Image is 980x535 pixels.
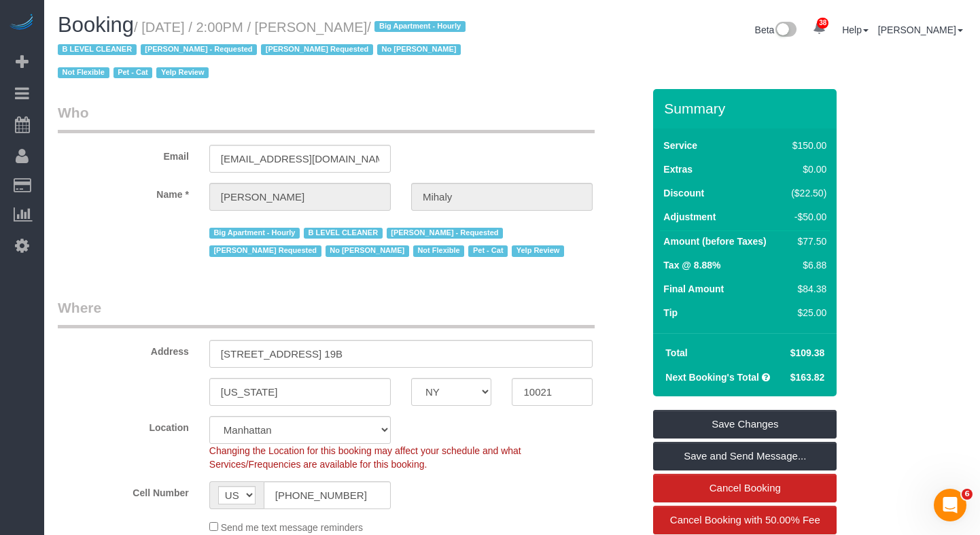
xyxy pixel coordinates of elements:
[786,162,827,176] div: $0.00
[663,186,704,200] label: Discount
[209,245,321,256] span: [PERSON_NAME] Requested
[48,145,199,163] label: Email
[58,103,595,133] legend: Who
[512,378,593,406] input: Zip Code
[962,489,973,500] span: 6
[221,522,363,533] span: Send me text message reminders
[934,489,966,521] iframe: Intercom live chat
[663,258,720,272] label: Tax @ 8.88%
[411,183,593,211] input: Last Name
[663,235,766,248] label: Amount (before Taxes)
[264,481,391,509] input: Cell Number
[817,18,828,29] span: 38
[156,67,209,78] span: Yelp Review
[261,44,373,55] span: [PERSON_NAME] Requested
[665,372,759,383] strong: Next Booking's Total
[326,245,409,256] span: No [PERSON_NAME]
[8,14,35,33] img: Automaid Logo
[48,481,199,500] label: Cell Number
[377,44,461,55] span: No [PERSON_NAME]
[209,145,391,173] input: Email
[786,258,827,272] div: $6.88
[665,347,687,358] strong: Total
[58,13,134,37] span: Booking
[663,162,693,176] label: Extras
[790,347,825,358] span: $109.38
[413,245,465,256] span: Not Flexible
[653,442,837,470] a: Save and Send Message...
[664,101,830,116] h3: Summary
[663,139,697,152] label: Service
[468,245,508,256] span: Pet - Cat
[663,210,716,224] label: Adjustment
[663,306,678,320] label: Tip
[58,20,470,81] small: / [DATE] / 2:00PM / [PERSON_NAME]
[755,24,797,35] a: Beta
[653,506,837,534] a: Cancel Booking with 50.00% Fee
[209,228,300,239] span: Big Apartment - Hourly
[58,298,595,328] legend: Where
[48,416,199,434] label: Location
[786,282,827,296] div: $84.38
[786,210,827,224] div: -$50.00
[842,24,869,35] a: Help
[58,20,470,81] span: /
[653,474,837,502] a: Cancel Booking
[670,514,820,525] span: Cancel Booking with 50.00% Fee
[58,44,137,55] span: B LEVEL CLEANER
[209,445,521,470] span: Changing the Location for this booking may affect your schedule and what Services/Frequencies are...
[387,228,503,239] span: [PERSON_NAME] - Requested
[786,139,827,152] div: $150.00
[786,235,827,248] div: $77.50
[774,22,797,39] img: New interface
[512,245,564,256] span: Yelp Review
[48,340,199,358] label: Address
[663,282,724,296] label: Final Amount
[141,44,257,55] span: [PERSON_NAME] - Requested
[58,67,109,78] span: Not Flexible
[653,410,837,438] a: Save Changes
[209,183,391,211] input: First Name
[786,186,827,200] div: ($22.50)
[878,24,963,35] a: [PERSON_NAME]
[304,228,383,239] span: B LEVEL CLEANER
[48,183,199,201] label: Name *
[786,306,827,320] div: $25.00
[374,21,465,32] span: Big Apartment - Hourly
[209,378,391,406] input: City
[806,14,833,44] a: 38
[113,67,153,78] span: Pet - Cat
[790,372,825,383] span: $163.82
